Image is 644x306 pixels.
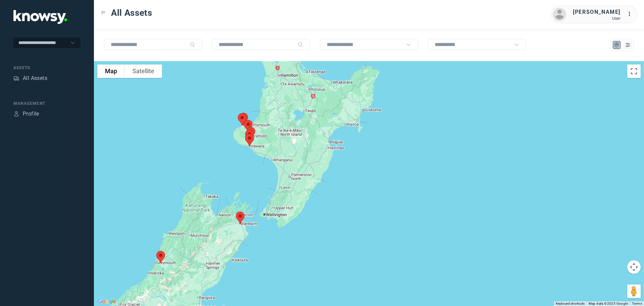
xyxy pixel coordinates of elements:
button: Map camera controls [627,260,641,274]
img: Application Logo [13,10,67,24]
span: All Assets [111,7,152,19]
div: Toggle Menu [101,10,106,15]
div: Map [614,42,620,48]
div: Assets [13,65,80,71]
div: : [627,10,635,18]
a: Terms (opens in new tab) [632,302,642,305]
button: Show street map [97,64,125,78]
button: Show satellite imagery [125,64,162,78]
a: Open this area in Google Maps (opens a new window) [96,297,118,306]
div: [PERSON_NAME] [573,8,621,16]
img: Google [96,297,118,306]
div: : [627,10,635,19]
div: Search [190,42,195,47]
div: List [625,42,631,48]
img: avatar.png [553,8,566,21]
div: Assets [13,75,19,81]
div: Management [13,100,80,106]
button: Drag Pegman onto the map to open Street View [627,285,641,298]
button: Toggle fullscreen view [627,64,641,78]
div: All Assets [23,74,47,82]
span: Map data ©2025 Google [589,302,628,305]
div: Profile [23,110,39,118]
button: Keyboard shortcuts [556,301,585,306]
div: User [573,16,621,21]
div: Search [298,42,303,47]
a: AssetsAll Assets [13,74,47,82]
tspan: ... [628,11,634,16]
a: ProfileProfile [13,110,39,118]
div: Profile [13,111,19,117]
